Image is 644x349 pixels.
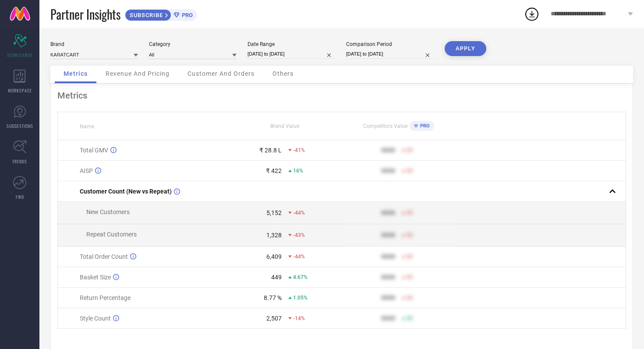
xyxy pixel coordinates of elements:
[12,158,27,165] span: TRENDS
[381,167,395,174] div: 9999
[57,90,626,101] div: Metrics
[381,147,395,154] div: 9999
[418,123,430,129] span: PRO
[407,210,413,216] span: 50
[80,253,128,260] span: Total Order Count
[524,6,540,22] div: Open download list
[7,52,33,58] span: SCORECARDS
[381,209,395,216] div: 9999
[50,5,120,23] span: Partner Insights
[293,168,303,174] span: 16%
[248,49,335,59] input: Select date range
[80,315,111,322] span: Style Count
[407,147,413,153] span: 50
[407,295,413,301] span: 50
[293,210,305,216] span: -44%
[266,253,282,260] div: 6,409
[270,123,299,129] span: Brand Value
[248,41,335,47] div: Date Range
[8,87,32,94] span: WORKSPACE
[80,123,94,130] span: Name
[264,294,282,301] div: 8.77 %
[266,209,282,216] div: 5,152
[381,253,395,260] div: 9999
[293,254,305,260] span: -44%
[80,294,131,301] span: Return Percentage
[407,254,413,260] span: 50
[86,231,137,238] span: Repeat Customers
[188,70,255,77] span: Customer And Orders
[7,123,33,129] span: SUGGESTIONS
[149,41,237,47] div: Category
[346,49,434,59] input: Select comparison period
[407,315,413,321] span: 50
[64,70,88,77] span: Metrics
[125,12,165,18] span: SUBSCRIBE
[293,232,305,238] span: -43%
[363,123,407,129] span: Competitors Value
[407,232,413,238] span: 50
[381,274,395,281] div: 9999
[259,147,282,154] div: ₹ 28.8 L
[266,167,282,174] div: ₹ 422
[86,208,130,215] span: New Customers
[293,295,308,301] span: 1.05%
[80,167,93,174] span: AISP
[293,147,305,153] span: -41%
[272,70,294,77] span: Others
[80,274,111,281] span: Basket Size
[80,188,172,195] span: Customer Count (New vs Repeat)
[16,194,24,200] span: FWD
[346,41,434,47] div: Comparison Period
[407,274,413,280] span: 50
[266,315,282,322] div: 2,507
[266,232,282,239] div: 1,328
[381,232,395,239] div: 9999
[271,274,282,281] div: 449
[80,147,108,154] span: Total GMV
[125,7,197,21] a: SUBSCRIBEPRO
[180,12,193,18] span: PRO
[293,315,305,321] span: -14%
[445,41,486,56] button: APPLY
[293,274,308,280] span: 4.67%
[407,168,413,174] span: 50
[50,41,138,47] div: Brand
[381,294,395,301] div: 9999
[381,315,395,322] div: 9999
[106,70,170,77] span: Revenue And Pricing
